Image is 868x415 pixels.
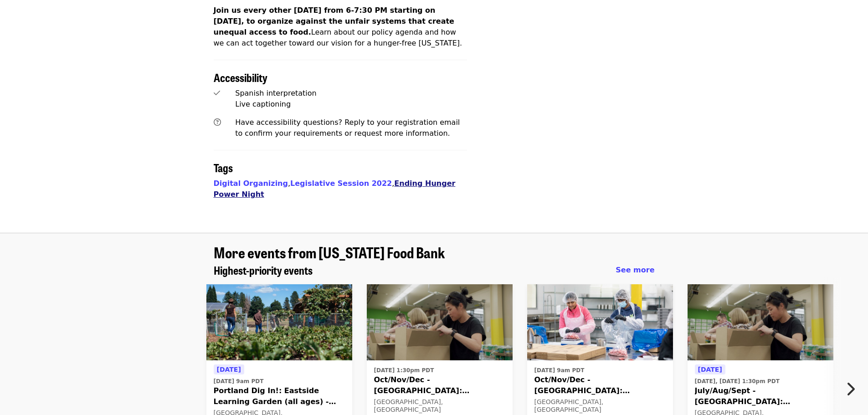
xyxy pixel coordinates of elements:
span: See more [616,266,654,274]
a: See more [616,265,654,276]
a: Digital Organizing [214,179,288,188]
span: Have accessibility questions? Reply to your registration email to confirm your requirements or re... [235,118,460,138]
div: [GEOGRAPHIC_DATA], [GEOGRAPHIC_DATA] [534,398,666,414]
i: chevron-right icon [846,380,855,398]
span: [DATE] [698,366,722,373]
time: [DATE] 9am PDT [534,366,585,374]
span: Accessibility [214,69,267,85]
div: [GEOGRAPHIC_DATA], [GEOGRAPHIC_DATA] [374,398,505,414]
img: July/Aug/Sept - Portland: Repack/Sort (age 8+) organized by Oregon Food Bank [688,284,833,361]
span: [DATE] [217,366,241,373]
span: Portland Dig In!: Eastside Learning Garden (all ages) - Aug/Sept/Oct [214,385,345,407]
span: , [290,179,394,188]
i: check icon [214,89,220,97]
img: Oct/Nov/Dec - Portland: Repack/Sort (age 8+) organized by Oregon Food Bank [367,284,513,361]
span: July/Aug/Sept - [GEOGRAPHIC_DATA]: Repack/Sort (age [DEMOGRAPHIC_DATA]+) [695,385,826,407]
div: Live captioning [235,99,467,110]
span: Oct/Nov/Dec - [GEOGRAPHIC_DATA]: Repack/Sort (age [DEMOGRAPHIC_DATA]+) [374,374,505,396]
p: Learn about our policy agenda and how we can act together toward our vision for a hunger-free [US... [214,5,467,49]
span: , [214,179,291,188]
strong: Join us every other [DATE] from 6-7:30 PM starting on [DATE], to organize against the unfair syst... [214,6,454,36]
div: Spanish interpretation [235,88,467,99]
a: Highest-priority events [214,264,313,277]
span: Highest-priority events [214,262,313,278]
span: Oct/Nov/Dec - [GEOGRAPHIC_DATA]: Repack/Sort (age [DEMOGRAPHIC_DATA]+) [534,374,666,396]
span: More events from [US_STATE] Food Bank [214,241,445,263]
time: [DATE] 9am PDT [214,377,264,385]
a: Legislative Session 2022 [290,179,392,188]
a: Ending Hunger Power Night [214,179,456,199]
time: [DATE] 1:30pm PDT [374,366,434,374]
div: Highest-priority events [206,264,662,277]
time: [DATE], [DATE] 1:30pm PDT [695,377,780,385]
i: question-circle icon [214,118,221,127]
img: Portland Dig In!: Eastside Learning Garden (all ages) - Aug/Sept/Oct organized by Oregon Food Bank [206,284,352,361]
img: Oct/Nov/Dec - Beaverton: Repack/Sort (age 10+) organized by Oregon Food Bank [527,284,673,361]
span: Tags [214,159,233,175]
button: Next item [838,376,868,402]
